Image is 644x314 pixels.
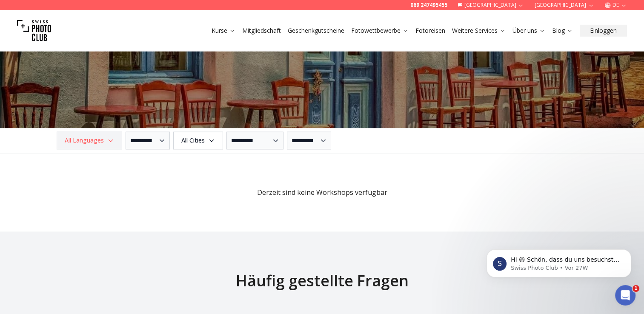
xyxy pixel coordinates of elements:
[410,2,447,9] a: 069 247495455
[239,25,284,37] button: Mitgliedschaft
[57,167,588,197] span: Derzeit sind keine Workshops verfügbar
[175,133,222,148] span: All Cities
[212,26,235,35] a: Kurse
[58,133,121,148] span: All Languages
[412,25,449,37] button: Fotoreisen
[452,26,506,35] a: Weitere Services
[633,285,639,292] span: 1
[17,14,51,48] img: Swiss photo club
[615,285,635,305] iframe: Intercom live chat
[57,131,122,149] button: All Languages
[415,26,445,35] a: Fotoreisen
[552,26,573,35] a: Blog
[173,131,223,149] button: All Cities
[284,25,348,37] button: Geschenkgutscheine
[549,25,576,37] button: Blog
[474,231,644,291] iframe: Intercom notifications Nachricht
[208,25,239,37] button: Kurse
[57,272,588,289] h2: Häufig gestellte Fragen
[288,26,344,35] a: Geschenkgutscheine
[512,26,545,35] a: Über uns
[509,25,549,37] button: Über uns
[580,25,627,37] button: Einloggen
[449,25,509,37] button: Weitere Services
[242,26,281,35] a: Mitgliedschaft
[351,26,409,35] a: Fotowettbewerbe
[348,25,412,37] button: Fotowettbewerbe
